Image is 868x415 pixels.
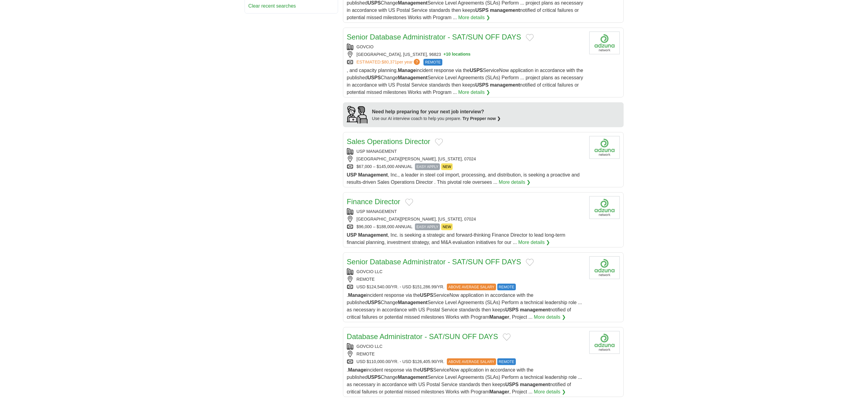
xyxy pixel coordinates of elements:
[347,276,585,283] div: REMOTE
[347,33,521,41] a: Senior Database Administrator - SAT/SUN OFF DAYS
[347,269,585,275] div: GOVCIO LLC
[475,82,489,87] strong: USPS
[463,116,501,121] a: Try Prepper now ❯
[398,300,428,305] strong: Management
[534,314,566,321] a: More details ❯
[447,358,496,365] span: ABOVE AVERAGE SALARY
[458,89,490,96] a: More details ❯
[458,14,490,21] a: More details ❯
[534,388,566,396] a: More details ❯
[506,307,519,312] strong: USPS
[368,75,381,80] strong: USPS
[348,293,366,298] strong: Manage
[347,367,582,394] span: . incident response via the ServiceNow application in accordance with the published Change Servic...
[347,216,585,222] div: [GEOGRAPHIC_DATA][PERSON_NAME], [US_STATE], 07024
[357,44,374,49] a: GOVCIO
[435,139,443,146] button: Add to favorite jobs
[347,68,583,95] span: , and capacity planning. incident response via the ServiceNow application in accordance with the ...
[358,172,388,177] strong: Management
[347,137,431,146] a: Sales Operations Director
[368,300,381,305] strong: USPS
[347,351,585,357] div: REMOTE
[415,163,440,170] span: EASY APPLY
[249,3,296,9] a: Clear recent searches
[441,163,453,170] span: NEW
[489,389,509,394] strong: Manager
[518,239,550,246] a: More details ❯
[589,136,620,159] img: Company logo
[347,172,357,177] strong: USP
[347,224,585,230] div: $96,000 – $188,000 ANNUAL
[347,148,585,155] div: USP MANAGEMENT
[441,224,453,230] span: NEW
[490,82,520,87] strong: management
[526,34,534,41] button: Add to favorite jobs
[347,156,585,162] div: [GEOGRAPHIC_DATA][PERSON_NAME], [US_STATE], 07024
[372,115,501,122] div: Use our AI interview coach to help you prepare.
[357,59,421,66] a: ESTIMATED:$80,371per year?
[589,32,620,54] img: GovCIO logo
[420,367,434,372] strong: USPS
[589,256,620,279] img: Company logo
[589,196,620,219] img: Company logo
[420,293,434,298] strong: USPS
[368,0,381,5] strong: USPS
[398,68,416,73] strong: Manage
[444,51,446,58] span: +
[358,232,388,238] strong: Management
[405,199,413,206] button: Add to favorite jobs
[414,59,420,65] span: ?
[347,258,521,266] a: Senior Database Administrator - SAT/SUN OFF DAYS
[506,382,519,387] strong: USPS
[497,358,516,365] span: REMOTE
[398,0,428,5] strong: Management
[470,68,483,73] strong: USPS
[589,331,620,354] img: Company logo
[424,59,442,66] span: REMOTE
[347,232,357,238] strong: USP
[520,307,550,312] strong: management
[368,375,381,380] strong: USPS
[398,375,428,380] strong: Management
[447,284,496,290] span: ABOVE AVERAGE SALARY
[444,51,471,58] button: +10 locations
[347,293,582,320] span: . incident response via the ServiceNow application in accordance with the published Change Servic...
[347,208,585,215] div: USP MANAGEMENT
[520,382,550,387] strong: management
[398,75,428,80] strong: Management
[348,367,366,372] strong: Manage
[347,343,585,350] div: GOVCIO LLC
[475,8,489,13] strong: USPS
[347,284,585,290] div: USD $124,540.00/YR. - USD $151,286.99/YR.
[503,334,511,341] button: Add to favorite jobs
[372,108,501,115] div: Need help preparing for your next job interview?
[489,314,509,320] strong: Manager
[347,172,580,185] span: , Inc., a leader in steel coil import, processing, and distribution, is seeking a proactive and r...
[499,179,531,186] a: More details ❯
[347,197,400,206] a: Finance Director
[526,259,534,266] button: Add to favorite jobs
[347,232,565,245] span: , Inc. is seeking a strategic and forward-thinking Finance Director to lead long-term financial p...
[347,332,498,341] a: Database Administrator - SAT/SUN OFF DAYS
[415,224,440,230] span: EASY APPLY
[347,358,585,365] div: USD $110,000.00/YR. - USD $126,405.90/YR.
[490,8,520,13] strong: management
[347,51,585,58] div: [GEOGRAPHIC_DATA], [US_STATE], 96823
[347,163,585,170] div: $67,000 – $145,000 ANNUAL
[382,60,397,64] span: $80,371
[497,284,516,290] span: REMOTE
